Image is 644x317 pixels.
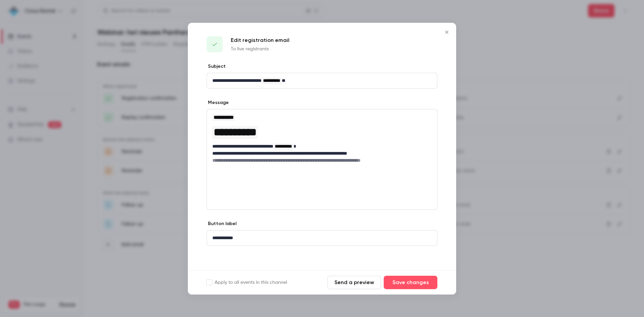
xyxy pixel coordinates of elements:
[384,276,437,289] button: Save changes
[207,220,236,227] label: Button label
[207,230,437,246] div: editor
[207,99,229,106] label: Message
[207,109,437,168] div: editor
[207,73,437,88] div: editor
[327,276,381,289] button: Send a preview
[207,63,226,70] label: Subject
[231,46,289,52] p: To live registrants
[440,25,453,39] button: Close
[207,279,287,286] label: Apply to all events in this channel
[231,36,289,44] p: Edit registration email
